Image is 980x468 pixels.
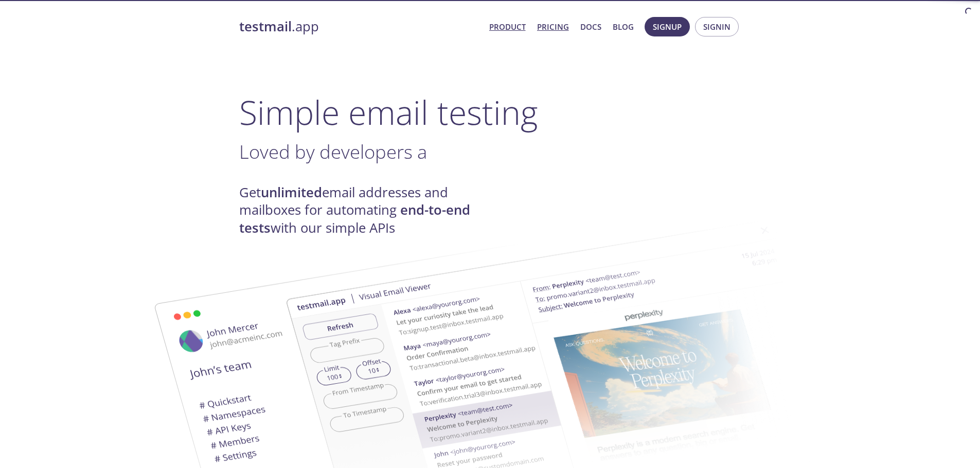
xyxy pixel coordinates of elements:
h4: Get email addresses and mailboxes for automating with our simple APIs [239,184,490,237]
a: Product [489,20,526,33]
button: Signin [695,17,739,36]
h1: Simple email testing [239,92,741,132]
strong: end-to-end tests [239,201,470,236]
a: testmail.app [239,18,481,35]
strong: testmail [239,17,292,35]
a: Docs [580,20,601,33]
span: Signin [703,20,730,33]
span: Signup [653,20,682,33]
a: Pricing [537,20,569,33]
button: Signup [645,17,690,36]
span: Loved by developers a [239,139,427,164]
a: Blog [613,20,634,33]
strong: unlimited [261,183,322,201]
